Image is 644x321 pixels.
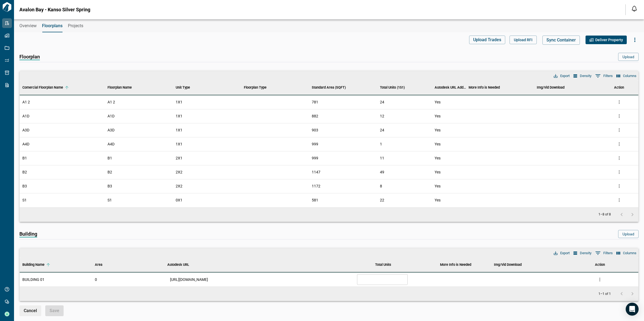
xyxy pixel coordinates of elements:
[108,183,112,189] span: B3
[24,308,37,313] span: Cancel
[63,84,71,91] button: Sort
[44,261,52,268] button: Sort
[19,54,40,60] span: Floorplan
[95,257,102,272] div: Area
[92,257,165,272] div: Area
[244,80,266,95] div: Floorplan Type
[95,277,97,282] span: 0
[312,155,318,161] span: 999
[176,155,182,161] span: 2X1
[598,213,611,216] p: 1–8 of 8
[19,23,37,29] span: Overview
[432,80,466,95] div: Autodesk URL Added
[176,99,182,105] span: 1X1
[14,19,644,32] div: base tabs
[108,141,115,147] span: A4D
[615,72,638,79] button: Select columns
[615,98,623,106] button: more
[380,170,384,174] span: 49
[380,184,382,188] span: 8
[435,127,441,133] span: Yes
[546,37,576,43] span: Sync Container
[68,23,83,29] span: Projects
[22,169,27,175] span: B2
[615,140,623,148] button: more
[598,292,611,296] p: 1–1 of 1
[312,169,320,175] span: 1147
[614,80,624,95] div: Action
[380,100,384,104] span: 24
[108,155,112,161] span: B1
[380,198,384,202] span: 22
[108,80,132,95] div: Floorplan Name
[491,257,564,272] div: Img/Vid Download
[380,128,384,132] span: 24
[176,197,182,203] span: 0X1
[346,257,418,272] div: Total Units
[596,275,604,284] button: more
[20,80,105,95] div: Comercial Floorplan Name
[469,80,500,95] div: More Info is Needed
[176,113,182,119] span: 1X1
[312,80,346,95] div: Standard Area (SQFT)
[510,36,537,44] button: Upload RFI
[435,113,441,119] span: Yes
[537,80,565,95] div: Img/Vid Download
[176,127,182,133] span: 1X1
[602,80,636,95] div: Action
[615,126,623,134] button: more
[241,80,309,95] div: Floorplan Type
[572,250,593,257] button: Density
[377,80,432,95] div: Total Units (151)
[19,305,41,316] button: Cancel
[380,80,405,95] div: Total Units (151)
[22,183,27,189] span: B3
[618,230,639,238] button: Upload
[108,169,112,175] span: B2
[108,99,115,105] span: A1 2
[630,4,639,13] button: Open notification feed
[440,257,471,272] div: More Info is Needed
[312,183,320,189] span: 1172
[167,257,189,272] div: Autodesk URL
[435,80,466,95] div: Autodesk URL Added
[312,141,318,147] span: 999
[469,36,505,44] button: Upload Trades
[20,257,92,272] div: Building Name
[552,72,571,79] button: Export
[615,182,623,190] button: more
[615,154,623,162] button: more
[435,141,441,147] span: Yes
[170,277,208,282] a: [URL][DOMAIN_NAME]
[22,113,29,119] span: A1D
[375,257,391,272] div: Total Units
[615,196,623,204] button: more
[42,23,63,29] span: Floorplans
[312,127,318,133] span: 903
[22,277,44,282] span: BUILDING 01
[108,113,115,119] span: A1D
[380,142,382,146] span: 1
[380,114,384,118] span: 12
[534,80,602,95] div: Img/Vid Download
[552,250,571,257] button: Export
[22,141,29,147] span: A4D
[618,53,639,61] button: Upload
[466,80,534,95] div: More Info is Needed
[176,80,190,95] div: Unit Type
[22,99,30,105] span: A1 2
[176,169,182,175] span: 2X2
[380,156,384,160] span: 11
[19,231,37,238] span: Building
[435,169,441,175] span: Yes
[595,37,623,43] span: Deliver Property
[19,7,90,12] span: Avalon Bay - Kanso Silver Spring
[586,36,627,44] button: Deliver Property
[22,155,27,161] span: B1
[494,257,522,272] div: Img/Vid Download
[165,257,346,272] div: Autodesk URL
[594,72,614,80] button: Show filters
[435,99,441,105] span: Yes
[595,257,605,272] div: Action
[594,249,614,257] button: Show filters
